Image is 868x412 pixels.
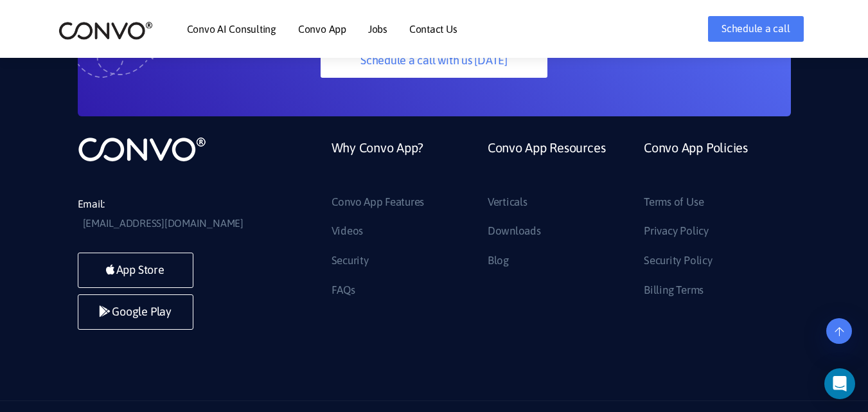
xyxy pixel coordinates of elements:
[187,24,276,34] a: Convo AI Consulting
[409,24,457,34] a: Contact Us
[332,221,364,242] a: Videos
[78,136,206,163] img: logo_not_found
[824,368,855,399] div: Open Intercom Messenger
[708,16,803,42] a: Schedule a call
[332,280,355,301] a: FAQs
[644,221,709,242] a: Privacy Policy
[332,192,425,213] a: Convo App Features
[83,214,244,233] a: [EMAIL_ADDRESS][DOMAIN_NAME]
[58,21,153,40] img: logo_2.png
[78,195,270,233] li: Email:
[488,192,527,213] a: Verticals
[322,136,791,309] div: Footer
[321,42,547,78] a: Schedule a call with us [DATE]
[332,251,369,271] a: Security
[78,253,193,288] a: App Store
[644,251,712,271] a: Security Policy
[644,192,704,213] a: Terms of Use
[78,294,193,330] a: Google Play
[488,221,541,242] a: Downloads
[298,24,346,34] a: Convo App
[644,280,704,301] a: Billing Terms
[332,136,424,192] a: Why Convo App?
[644,136,748,192] a: Convo App Policies
[488,136,605,192] a: Convo App Resources
[368,24,387,34] a: Jobs
[488,251,509,271] a: Blog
